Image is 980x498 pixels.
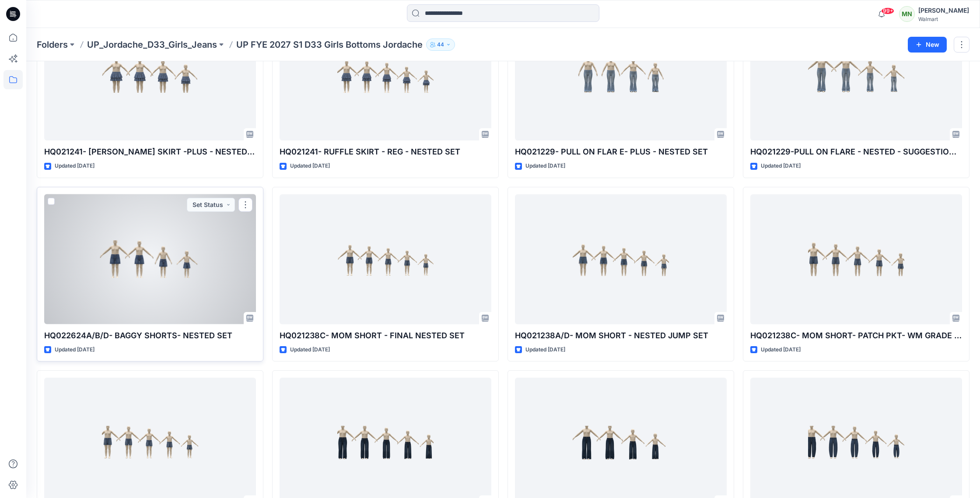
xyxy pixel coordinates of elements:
p: HQ021229-PULL ON FLARE - NESTED - SUGGESTION GRADE [750,146,962,158]
span: 99+ [881,7,894,14]
a: Folders [37,39,68,51]
div: [PERSON_NAME] [918,5,969,16]
p: HQ021238A/D- MOM SHORT - NESTED JUMP SET [515,330,727,342]
p: Updated [DATE] [290,161,330,171]
p: HQ021241- RUFFLE SKIRT - REG - NESTED SET [280,146,491,158]
button: 44 [426,39,455,51]
a: HQ021229-PULL ON FLARE - NESTED - SUGGESTION GRADE [750,11,962,140]
a: UP_Jordache_D33_Girls_Jeans [87,39,217,51]
p: Updated [DATE] [761,345,801,354]
a: HQ021238C- MOM SHORT - FINAL NESTED SET [280,194,491,324]
p: Updated [DATE] [525,345,565,354]
div: Walmart [918,16,969,22]
a: HQ021238A/D- MOM SHORT - NESTED JUMP SET [515,194,727,324]
p: HQ022624A/B/D- BAGGY SHORTS- NESTED SET [44,330,256,342]
a: HQ022624A/B/D- BAGGY SHORTS- NESTED SET [44,194,256,324]
p: Updated [DATE] [761,161,801,171]
p: UP FYE 2027 S1 D33 Girls Bottoms Jordache [236,39,423,51]
p: HQ021229- PULL ON FLAR E- PLUS - NESTED SET [515,146,727,158]
p: Updated [DATE] [55,161,94,171]
a: HQ021238C- MOM SHORT- PATCH PKT- WM GRADE NEST [750,194,962,324]
p: 44 [437,40,444,49]
div: MN [899,6,915,22]
p: Updated [DATE] [290,345,330,354]
a: HQ021241- RUFFLE SKIRT - REG - NESTED SET [280,11,491,140]
p: Updated [DATE] [525,161,565,171]
button: New [908,37,947,53]
p: HQ021238C- MOM SHORT - FINAL NESTED SET [280,330,491,342]
a: HQ021229- PULL ON FLAR E- PLUS - NESTED SET [515,11,727,140]
p: Updated [DATE] [55,345,94,354]
p: HQ021241- [PERSON_NAME] SKIRT -PLUS - NESTED SET [44,146,256,158]
a: HQ021241- RIFFLE SKIRT -PLUS - NESTED SET [44,11,256,140]
p: HQ021238C- MOM SHORT- PATCH PKT- WM GRADE NEST [750,330,962,342]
